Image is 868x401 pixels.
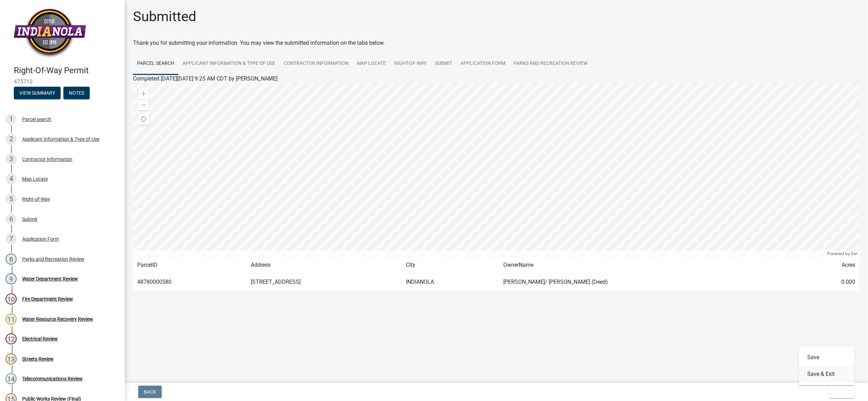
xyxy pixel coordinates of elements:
div: 11 [6,314,17,325]
a: Application Form [456,53,510,75]
h4: Right-Of-Way Permit [14,66,119,76]
td: 0.000 [800,274,860,291]
div: Right-of-Way [22,197,50,202]
button: Notes [63,87,90,99]
a: Contractor Information [280,53,353,75]
div: Applicant Information & Type of Use [22,137,99,142]
h1: Submitted [133,8,196,25]
div: Submit [22,217,37,222]
button: Exit [829,386,854,398]
div: Map Locate [22,177,48,181]
td: [PERSON_NAME]/ [PERSON_NAME] (Deed) [499,274,800,291]
div: Application Form [22,237,59,241]
a: Parcel search [133,53,178,75]
wm-modal-confirm: Notes [63,91,90,96]
div: 7 [6,233,17,245]
a: Map Locate [353,53,390,75]
div: 14 [6,373,17,384]
button: Save [799,349,854,366]
div: Zoom out [138,99,149,110]
a: Applicant Information & Type of Use [178,53,280,75]
span: 475710 [14,78,111,85]
div: 8 [6,254,17,265]
div: Streets Review [22,357,54,361]
button: Save & Exit [799,366,854,383]
div: 4 [6,173,17,185]
button: View Summary [14,87,61,99]
div: 12 [6,333,17,344]
div: Parcel search [22,117,51,122]
div: Zoom in [138,88,149,99]
div: 9 [6,273,17,284]
div: 10 [6,293,17,305]
div: Exit [799,347,854,385]
td: Address [247,257,402,274]
div: 13 [6,353,17,365]
a: Right-of-Way [390,53,431,75]
div: 3 [6,154,17,165]
div: 6 [6,214,17,225]
a: Esri [851,251,858,256]
div: Telecommunications Review [22,376,83,381]
div: 1 [6,114,17,125]
div: Find my location [138,114,149,125]
div: Thank you for submitting your information. You may view the submitted information on the tabs below. [133,39,860,47]
div: Electrical Review [22,336,58,341]
wm-modal-confirm: Summary [14,91,61,96]
span: Back [144,389,156,395]
td: 48780000580 [133,274,247,291]
td: OwnerName [499,257,800,274]
span: Exit [835,389,845,395]
div: 2 [6,134,17,145]
td: INDIANOLA [402,274,499,291]
td: ParcelID [133,257,247,274]
div: Powered by [826,251,860,256]
img: City of Indianola, Iowa [14,7,86,58]
div: Water Resource Recovery Review [22,317,93,322]
a: Submit [431,53,456,75]
td: Acres [800,257,860,274]
div: Fire Department Review [22,297,73,301]
button: Back [138,386,162,398]
td: City [402,257,499,274]
div: Parks and Recreation Review [22,257,85,262]
td: [STREET_ADDRESS] [247,274,402,291]
div: 5 [6,194,17,205]
span: Completed [DATE][DATE] 9:25 AM CDT by [PERSON_NAME] [133,75,277,82]
a: Parks and Recreation Review [510,53,592,75]
div: Contractor Information [22,157,72,162]
div: Water Department Review [22,276,78,281]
